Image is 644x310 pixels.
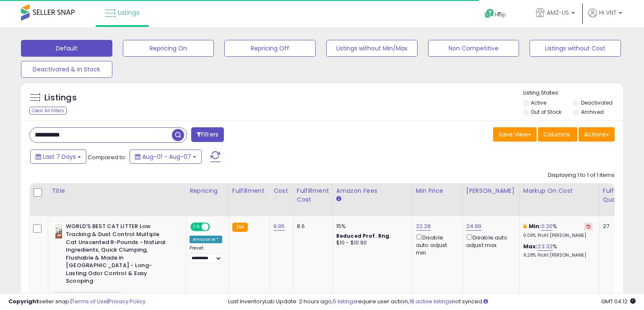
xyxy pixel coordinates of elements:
div: Disable auto adjust max [466,233,513,249]
button: Last 7 Days [30,150,86,164]
button: Non Competitive [428,40,519,57]
i: Get Help [484,8,495,19]
div: $10 - $10.90 [336,239,406,247]
div: Amazon AI * [190,236,222,243]
div: Amazon Fees [336,187,409,195]
label: Active [531,99,546,106]
a: 18 active listings [409,297,452,305]
img: 41b65whABNL._SL40_.jpg [54,223,64,239]
button: Repricing Off [224,40,316,57]
div: Displaying 1 to 1 of 1 items [548,171,615,179]
button: Filters [191,127,224,142]
span: Compared to: [88,153,126,161]
small: Amazon Fees. [336,195,341,203]
small: FBA [232,223,248,232]
button: Default [21,40,112,57]
div: Min Price [416,187,459,195]
a: 24.99 [466,222,482,231]
h5: Listings [44,92,77,104]
span: Listings [118,8,140,17]
div: 15% [336,223,406,230]
span: Last 7 Days [43,152,76,161]
div: Preset: [190,245,222,264]
a: Terms of Use [72,297,107,305]
button: Actions [579,127,615,142]
div: Fulfillable Quantity [603,187,632,204]
button: Listings without Cost [530,40,621,57]
span: AMZ-restricted [74,292,121,302]
span: 2025-08-15 04:12 GMT [601,297,636,305]
button: Listings without Min/Max [326,40,418,57]
button: Repricing On [123,40,214,57]
span: Columns [543,130,570,139]
div: seller snap | | [8,298,145,306]
a: 22.28 [416,222,431,231]
div: Last InventoryLab Update: 2 hours ago, require user action, not synced. [228,298,636,306]
div: [PERSON_NAME] [466,187,516,195]
b: WORLD'S BEST CAT LITTER Low Tracking & Dust Control Multiple Cat Unscented 8-Pounds - Natural Ing... [66,223,168,287]
div: Disable auto adjust min [416,233,456,257]
div: % [523,223,593,238]
div: 8.6 [297,223,326,230]
b: Reduced Prof. Rng. [336,232,391,239]
div: 27 [603,223,629,230]
div: Markup on Cost [523,187,596,195]
p: 9.28% Profit [PERSON_NAME] [523,252,593,258]
button: Aug-01 - Aug-07 [130,150,202,164]
a: 23.32 [538,242,553,251]
label: Archived [581,108,604,116]
label: Deactivated [581,99,613,106]
strong: Copyright [8,297,39,305]
label: Out of Stock [531,108,561,116]
a: Privacy Policy [109,297,145,305]
span: AMZ-US [547,8,569,17]
span: Help [495,11,506,18]
div: Cost [273,187,290,195]
a: Hi VNT [588,8,622,27]
b: Max: [523,242,538,250]
span: Hi VNT [599,8,616,17]
a: Help [478,2,522,27]
div: Fulfillment [232,187,266,195]
button: Columns [538,127,577,142]
div: Title [52,187,182,195]
a: 9.95 [273,222,285,231]
p: Listing States: [523,89,623,97]
span: OFF [209,223,222,231]
a: 0.20 [541,222,553,231]
th: The percentage added to the cost of goods (COGS) that forms the calculator for Min & Max prices. [519,183,599,216]
span: IPSF [54,292,73,302]
a: 5 listings [333,297,356,305]
button: Save View [493,127,537,142]
div: Repricing [190,187,225,195]
div: % [523,243,593,258]
span: Aug-01 - Aug-07 [142,152,191,161]
b: Min: [529,222,541,230]
button: Deactivated & In Stock [21,61,112,78]
div: Clear All Filters [29,107,67,115]
div: Fulfillment Cost [297,187,329,204]
p: 0.09% Profit [PERSON_NAME] [523,233,593,239]
span: ON [191,223,202,231]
